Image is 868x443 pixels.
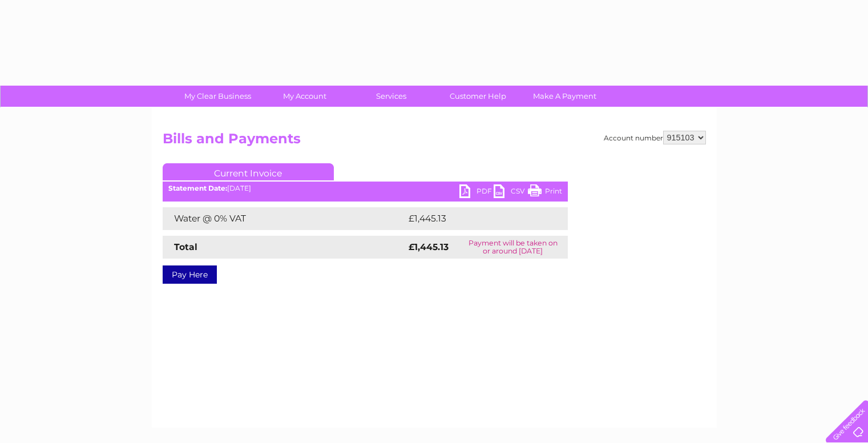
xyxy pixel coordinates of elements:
[431,86,525,107] a: Customer Help
[168,184,227,192] b: Statement Date:
[459,184,494,201] a: PDF
[528,184,562,201] a: Print
[163,131,706,152] h2: Bills and Payments
[163,163,334,180] a: Current Invoice
[163,184,568,192] div: [DATE]
[604,131,706,144] div: Account number
[163,207,406,230] td: Water @ 0% VAT
[171,86,265,107] a: My Clear Business
[257,86,352,107] a: My Account
[458,236,568,259] td: Payment will be taken on or around [DATE]
[518,86,612,107] a: Make A Payment
[406,207,549,230] td: £1,445.13
[494,184,528,201] a: CSV
[163,265,217,284] a: Pay Here
[174,241,197,252] strong: Total
[409,241,449,252] strong: £1,445.13
[344,86,438,107] a: Services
